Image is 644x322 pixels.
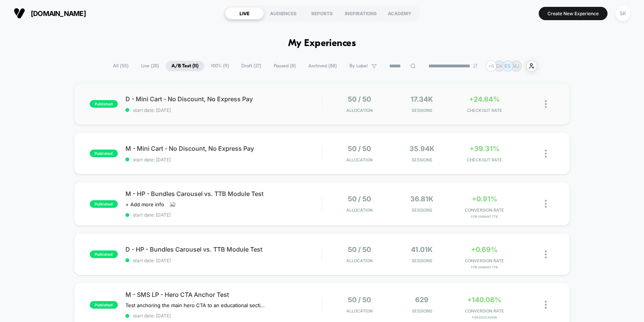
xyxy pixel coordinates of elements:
[545,150,547,158] img: close
[264,7,303,19] div: AUDIENCES
[288,38,356,49] h1: My Experiences
[348,145,371,153] span: 50 / 50
[545,200,547,208] img: close
[346,108,373,113] span: Allocation
[125,107,322,113] span: start date: [DATE]
[107,61,134,71] span: All ( 55 )
[125,95,322,103] span: D - Mini Cart - No Discount, No Express Pay
[469,95,500,103] span: +24.84%
[31,10,86,18] span: [DOMAIN_NAME]
[471,245,498,253] span: +0.69%
[90,301,118,309] span: published
[125,302,266,308] span: Test anchoring the main hero CTA to an educational section about our method vs. TTB product detai...
[496,63,503,69] p: DK
[303,61,343,71] span: Archived ( 88 )
[545,100,547,108] img: close
[346,308,373,314] span: Allocation
[415,296,428,304] span: 629
[90,100,118,108] span: published
[411,245,433,253] span: 41.01k
[392,108,451,113] span: Sessions
[505,63,511,69] p: ES
[470,145,500,153] span: +39.31%
[90,250,118,258] span: published
[90,150,118,157] span: published
[348,296,371,304] span: 50 / 50
[409,145,435,153] span: 35.94k
[125,258,322,263] span: start date: [DATE]
[392,207,451,213] span: Sessions
[135,61,165,71] span: Live ( 20 )
[125,212,322,218] span: start date: [DATE]
[467,296,501,304] span: +140.08%
[392,308,451,314] span: Sessions
[236,61,267,71] span: Draft ( 27 )
[205,61,235,71] span: 100% ( 9 )
[346,207,373,213] span: Allocation
[341,7,380,19] div: INSPIRATIONS
[303,7,341,19] div: REPORTS
[349,63,368,69] span: By Label
[472,195,497,203] span: +0.91%
[125,245,322,253] span: D - HP - Bundles Carousel vs. TTB Module Test
[14,8,25,19] img: Visually logo
[125,313,322,319] span: start date: [DATE]
[346,157,373,163] span: Allocation
[348,245,371,253] span: 50 / 50
[455,108,514,113] span: CHECKOUT RATE
[268,61,301,71] span: Paused ( 8 )
[473,64,477,68] img: end
[125,201,164,207] span: + Add more info
[455,308,514,314] span: CONVERSION RATE
[455,207,514,213] span: CONVERSION RATE
[346,258,373,263] span: Allocation
[392,157,451,163] span: Sessions
[348,95,371,103] span: 50 / 50
[455,157,514,163] span: CHECKOUT RATE
[125,190,322,198] span: M - HP - Bundles Carousel vs. TTB Module Test
[615,6,630,21] div: SK
[545,301,547,309] img: close
[455,258,514,263] span: CONVERSION RATE
[455,265,514,269] span: for Variant TTB
[348,195,371,203] span: 50 / 50
[125,157,322,163] span: start date: [DATE]
[411,95,433,103] span: 17.34k
[410,195,433,203] span: 36.81k
[455,215,514,218] span: for Variant TTB
[125,291,322,298] span: M - SMS LP - Hero CTA Anchor Test
[545,250,547,258] img: close
[485,61,496,72] div: + 6
[90,200,118,208] span: published
[225,7,264,19] div: LIVE
[455,316,514,319] span: for Education
[125,145,322,152] span: M - Mini Cart - No Discount, No Express Pay
[11,7,88,19] button: [DOMAIN_NAME]
[392,258,451,263] span: Sessions
[380,7,419,19] div: ACADEMY
[512,63,519,69] p: MJ
[166,61,204,71] span: A/B Test ( 11 )
[613,6,633,21] button: SK
[539,7,608,20] button: Create New Experience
